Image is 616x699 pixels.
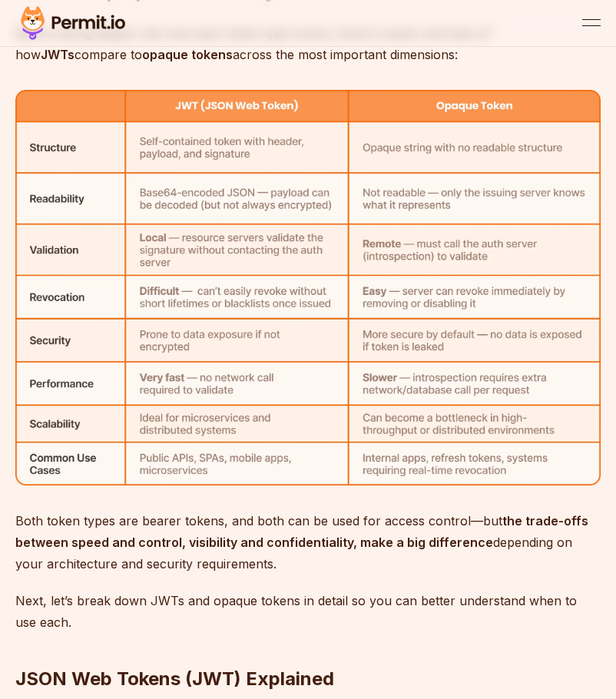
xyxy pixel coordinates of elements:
strong: JWTs [41,47,75,62]
img: Permit logo [15,3,131,43]
strong: opaque tokens [142,47,233,62]
button: open menu [582,14,601,32]
strong: JSON Web Tokens (JWT) Explained [15,668,334,690]
p: Both token types are bearer tokens, and both can be used for access control—but depending on your... [15,510,601,575]
p: Next, let’s break down JWTs and opaque tokens in detail so you can better understand when to use ... [15,590,601,633]
img: image.png [15,90,601,485]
